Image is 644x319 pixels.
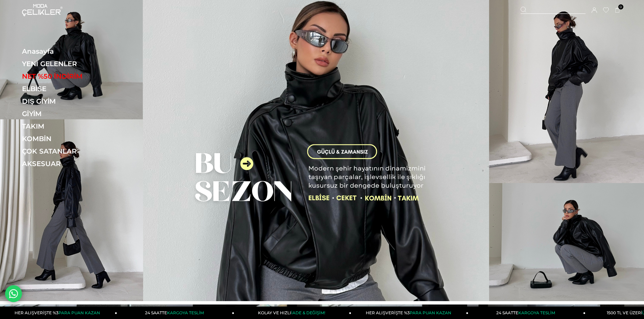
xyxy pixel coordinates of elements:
[117,307,234,319] a: 24 SAATTEKARGOYA TESLİM
[410,310,451,315] span: PARA PUAN KAZAN
[234,307,351,319] a: KOLAY VE HIZLIİADE & DEĞİŞİM!
[22,72,115,80] a: NET %50 İNDİRİM
[518,310,555,315] span: KARGOYA TESLİM
[469,307,586,319] a: 24 SAATTEKARGOYA TESLİM
[167,310,204,315] span: KARGOYA TESLİM
[291,310,325,315] span: İADE & DEĞİŞİM!
[615,8,620,13] a: 0
[22,135,115,143] a: KOMBİN
[618,4,623,9] span: 0
[22,97,115,105] a: DIŞ GİYİM
[22,110,115,118] a: GİYİM
[22,47,115,55] a: Anasayfa
[22,4,63,16] img: logo
[22,122,115,130] a: TAKIM
[22,60,115,68] a: YENİ GELENLER
[58,310,100,315] span: PARA PUAN KAZAN
[22,160,115,168] a: AKSESUAR
[22,147,115,155] a: ÇOK SATANLAR
[351,307,468,319] a: HER ALIŞVERİŞTE %3PARA PUAN KAZAN
[22,85,115,93] a: ELBİSE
